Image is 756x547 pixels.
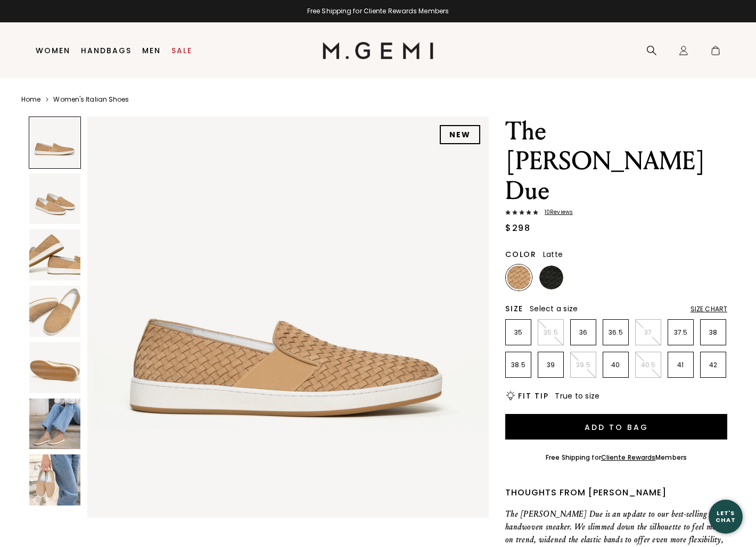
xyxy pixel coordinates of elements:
p: 36 [571,328,596,337]
img: The Cerchio Due [29,454,80,505]
p: 42 [701,361,726,369]
img: Dove [572,266,596,289]
div: Let's Chat [709,510,743,523]
p: 37 [636,328,661,337]
img: M.Gemi [323,42,434,59]
img: The Cerchio Due [29,229,80,280]
a: Cliente Rewards [601,453,656,462]
span: True to size [555,391,599,401]
img: The Cerchio Due [87,117,489,518]
span: Latte [543,249,563,260]
div: NEW [440,125,480,144]
a: Women's Italian Shoes [53,95,129,104]
p: 38.5 [506,361,531,369]
p: 37.5 [668,328,693,337]
img: The Cerchio Due [29,342,80,393]
h1: The [PERSON_NAME] Due [505,117,727,206]
h2: Color [505,250,537,259]
p: 39.5 [571,361,596,369]
a: Women [36,46,70,55]
a: Home [21,95,40,104]
img: The Cerchio Due [29,173,80,225]
img: Black [539,266,563,289]
h2: Size [505,304,523,313]
p: 41 [668,361,693,369]
img: Latte [507,266,531,289]
button: Add to Bag [505,414,727,440]
a: 10Reviews [505,209,727,218]
p: 40.5 [636,361,661,369]
h2: Fit Tip [518,392,548,400]
p: 35 [506,328,531,337]
span: Select a size [530,303,578,314]
p: 38 [701,328,726,337]
img: The Cerchio Due [29,286,80,337]
p: 36.5 [603,328,628,337]
img: Ballerina Pink [637,266,661,289]
span: 10 Review s [538,209,573,216]
div: $298 [505,222,530,235]
div: Thoughts from [PERSON_NAME] [505,486,727,499]
p: 39 [538,361,563,369]
img: White [604,266,628,289]
p: 35.5 [538,328,563,337]
a: Sale [171,46,192,55]
img: The Cerchio Due [29,399,80,450]
a: Handbags [81,46,132,55]
div: Free Shipping for Members [546,453,687,462]
p: 40 [603,361,628,369]
div: Size Chart [691,305,727,313]
a: Men [142,46,161,55]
